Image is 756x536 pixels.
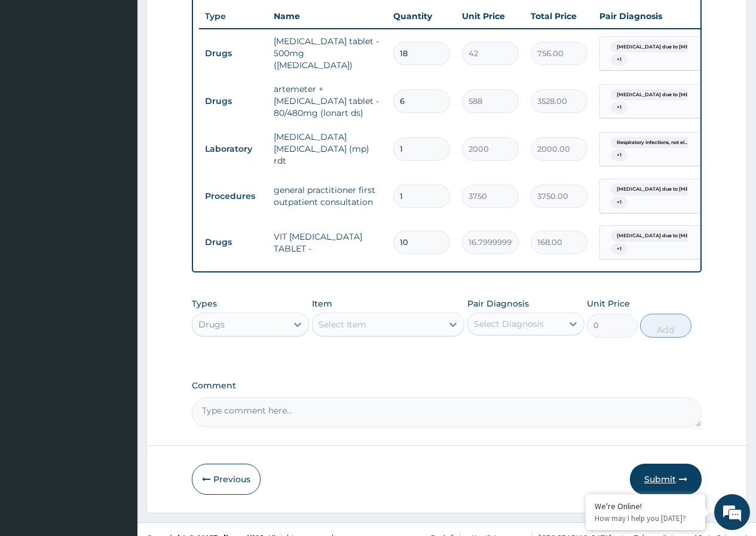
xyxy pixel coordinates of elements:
[595,513,696,523] p: How may I help you today?
[312,298,332,310] label: Item
[611,243,628,255] span: + 1
[611,230,746,242] span: [MEDICAL_DATA] due to [MEDICAL_DATA] mala...
[525,4,593,28] th: Total Price
[62,67,201,82] div: Chat with us now
[611,197,628,209] span: + 1
[467,298,529,310] label: Pair Diagnosis
[640,314,691,338] button: Add
[199,5,268,27] th: Type
[268,77,387,125] td: artemeter + [MEDICAL_DATA] tablet - 80/480mg (lonart ds)
[630,464,702,495] button: Submit
[611,54,628,66] span: + 1
[69,151,165,271] span: We're online!
[192,464,261,495] button: Previous
[268,29,387,77] td: [MEDICAL_DATA] tablet - 500mg ([MEDICAL_DATA])
[199,138,268,160] td: Laboratory
[387,4,456,28] th: Quantity
[199,42,268,65] td: Drugs
[198,318,225,330] div: Drugs
[319,318,366,330] div: Select Item
[268,225,387,261] td: VIT [MEDICAL_DATA] TABLET -
[611,183,746,195] span: [MEDICAL_DATA] due to [MEDICAL_DATA] mala...
[587,298,630,310] label: Unit Price
[611,149,628,161] span: + 1
[199,231,268,253] td: Drugs
[474,318,544,330] div: Select Diagnosis
[192,299,217,309] label: Types
[593,4,725,28] th: Pair Diagnosis
[199,90,268,112] td: Drugs
[611,137,694,149] span: Respiratory infections, not el...
[595,501,696,512] div: We're Online!
[268,178,387,214] td: general practitioner first outpatient consultation
[611,41,746,53] span: [MEDICAL_DATA] due to [MEDICAL_DATA] mala...
[456,4,525,28] th: Unit Price
[192,381,702,391] label: Comment
[268,125,387,173] td: [MEDICAL_DATA] [MEDICAL_DATA] (mp) rdt
[6,326,228,368] textarea: Type your message and hit 'Enter'
[196,6,225,35] div: Minimize live chat window
[611,89,746,101] span: [MEDICAL_DATA] due to [MEDICAL_DATA] mala...
[611,102,628,114] span: + 1
[22,60,48,90] img: d_794563401_company_1708531726252_794563401
[268,4,387,28] th: Name
[199,185,268,207] td: Procedures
